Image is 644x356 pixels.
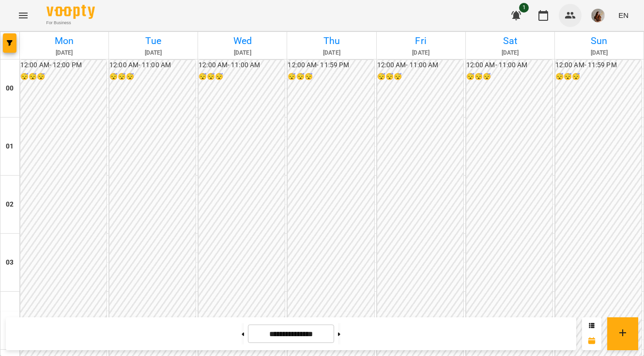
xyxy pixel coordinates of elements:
[466,72,552,82] h6: 😴😴😴
[377,72,463,82] h6: 😴😴😴
[46,20,95,26] span: For Business
[199,72,285,82] h6: 😴😴😴
[591,9,605,22] img: 3ce433daf340da6b7c5881d4c37f3cdb.png
[199,48,285,58] h6: [DATE]
[20,60,107,71] h6: 12:00 AM - 12:00 PM
[378,48,464,58] h6: [DATE]
[614,6,632,24] button: EN
[519,3,529,13] span: 1
[289,33,374,48] h6: Thu
[12,4,35,27] button: Menu
[378,33,464,48] h6: Fri
[288,60,374,71] h6: 12:00 AM - 11:59 PM
[199,33,285,48] h6: Wed
[21,48,107,58] h6: [DATE]
[556,48,642,58] h6: [DATE]
[6,257,14,268] h6: 03
[46,5,95,19] img: Voopty Logo
[555,72,642,82] h6: 😴😴😴
[555,60,642,71] h6: 12:00 AM - 11:59 PM
[20,72,107,82] h6: 😴😴😴
[288,72,374,82] h6: 😴😴😴
[199,60,285,71] h6: 12:00 AM - 11:00 AM
[467,48,553,58] h6: [DATE]
[466,60,552,71] h6: 12:00 AM - 11:00 AM
[467,33,553,48] h6: Sat
[377,60,463,71] h6: 12:00 AM - 11:00 AM
[556,33,642,48] h6: Sun
[110,48,196,58] h6: [DATE]
[6,141,14,152] h6: 01
[110,33,196,48] h6: Tue
[618,10,629,20] span: EN
[289,48,374,58] h6: [DATE]
[109,72,196,82] h6: 😴😴😴
[21,33,107,48] h6: Mon
[109,60,196,71] h6: 12:00 AM - 11:00 AM
[6,83,14,94] h6: 00
[6,199,14,210] h6: 02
